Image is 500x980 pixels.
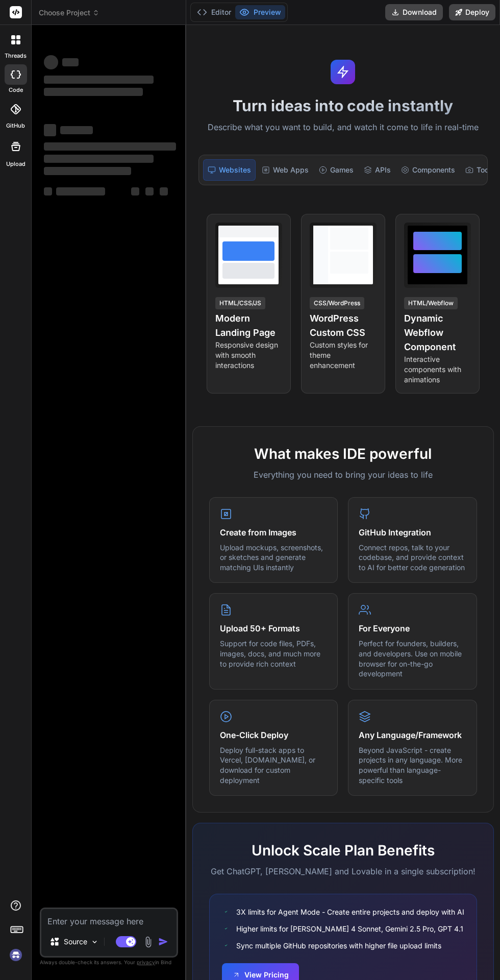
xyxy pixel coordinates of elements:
[359,543,466,573] p: Connect repos, talk to your codebase, and provide context to AI for better code generation
[44,142,176,151] span: ‌
[44,155,154,163] span: ‌
[359,745,466,785] p: Beyond JavaScript - create projects in any language. More powerful than language-specific tools
[220,543,328,573] p: Upload mockups, screenshots, or sketches and generate matching UIs instantly
[137,959,155,965] span: privacy
[64,937,87,947] p: Source
[6,121,25,130] label: GitHub
[9,86,23,94] label: code
[142,936,154,948] img: attachment
[44,187,52,195] span: ‌
[158,937,168,947] img: icon
[60,126,93,134] span: ‌
[220,745,328,785] p: Deploy full-stack apps to Vercel, [DOMAIN_NAME], or download for custom deployment
[160,187,168,195] span: ‌
[193,5,235,19] button: Editor
[209,469,477,481] p: Everything you need to bring your ideas to life
[44,124,56,136] span: ‌
[359,622,466,634] h4: For Everyone
[461,159,499,181] div: Tools
[385,4,443,20] button: Download
[360,159,395,181] div: APIs
[315,159,358,181] div: Games
[310,340,377,371] p: Custom styles for theme enhancement
[5,52,27,60] label: threads
[215,340,282,371] p: Responsive design with smooth interactions
[6,160,26,168] label: Upload
[236,940,441,951] span: Sync multiple GitHub repositories with higher file upload limits
[44,88,143,96] span: ‌
[220,622,328,634] h4: Upload 50+ Formats
[404,354,471,385] p: Interactive components with animations
[310,311,377,340] h4: WordPress Custom CSS
[359,526,466,538] h4: GitHub Integration
[131,187,139,195] span: ‌
[359,729,466,741] h4: Any Language/Framework
[209,840,477,861] h2: Unlock Scale Plan Benefits
[310,297,364,309] div: CSS/WordPress
[220,639,328,669] p: Support for code files, PDFs, images, docs, and much more to provide rich context
[209,865,477,877] p: Get ChatGPT, [PERSON_NAME] and Lovable in a single subscription!
[449,4,495,20] button: Deploy
[397,159,459,181] div: Components
[220,729,328,741] h4: One-Click Deploy
[215,297,265,309] div: HTML/CSS/JS
[404,297,458,309] div: HTML/Webflow
[44,76,154,84] span: ‌
[236,906,464,917] span: 3X limits for Agent Mode - Create entire projects and deploy with AI
[7,946,24,964] img: signin
[215,311,282,340] h4: Modern Landing Page
[203,159,256,181] div: Websites
[39,8,99,18] span: Choose Project
[258,159,313,181] div: Web Apps
[62,58,79,66] span: ‌
[145,187,154,195] span: ‌
[40,958,178,967] p: Always double-check its answers. Your in Bind
[44,167,131,175] span: ‌
[44,55,58,69] span: ‌
[192,121,494,134] p: Describe what you want to build, and watch it come to life in real-time
[56,187,105,195] span: ‌
[192,96,494,115] h1: Turn ideas into code instantly
[209,443,477,464] h2: What makes IDE powerful
[404,311,471,354] h4: Dynamic Webflow Component
[236,923,463,934] span: Higher limits for [PERSON_NAME] 4 Sonnet, Gemini 2.5 Pro, GPT 4.1
[359,639,466,678] p: Perfect for founders, builders, and developers. Use on mobile browser for on-the-go development
[235,5,285,19] button: Preview
[90,938,99,946] img: Pick Models
[220,526,328,538] h4: Create from Images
